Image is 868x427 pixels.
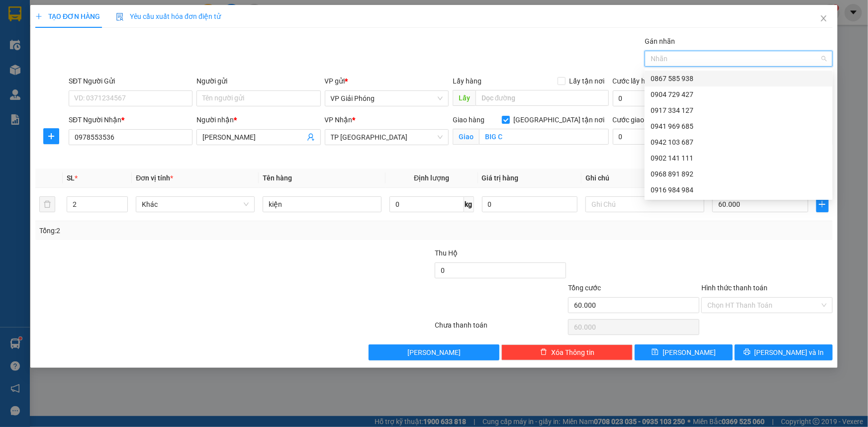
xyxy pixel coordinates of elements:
[35,12,100,20] span: TẠO ĐƠN HÀNG
[651,137,827,148] div: 0942 103 687
[196,76,320,86] div: Người gửi
[307,133,315,141] span: user-add
[744,348,751,356] span: printer
[651,53,653,65] input: Gán nhãn
[39,225,335,236] div: Tổng: 2
[501,344,633,360] button: deleteXóa Thông tin
[651,105,827,116] div: 0917 334 127
[476,90,609,106] input: Dọc đường
[645,134,833,150] div: 0942 103 687
[585,196,704,212] input: Ghi Chú
[369,344,500,360] button: [PERSON_NAME]
[551,347,594,358] span: Xóa Thông tin
[44,132,59,140] span: plus
[735,344,833,360] button: printer[PERSON_NAME] và In
[663,347,716,358] span: [PERSON_NAME]
[263,196,382,212] input: VD: Bàn, Ghế
[645,37,675,45] label: Gán nhãn
[810,5,838,33] button: Close
[325,116,353,124] span: VP Nhận
[435,249,458,257] span: Thu Hộ
[645,118,833,134] div: 0941 969 685
[142,197,249,212] span: Khác
[136,174,173,182] span: Đơn vị tính
[816,196,829,212] button: plus
[464,196,474,212] span: kg
[635,344,733,360] button: save[PERSON_NAME]
[39,196,55,212] button: delete
[43,128,59,144] button: plus
[820,14,828,22] span: close
[652,348,659,356] span: save
[651,121,827,132] div: 0941 969 685
[651,89,827,100] div: 0904 729 427
[482,196,578,212] input: 0
[414,174,449,182] span: Định lượng
[645,102,833,118] div: 0917 334 127
[453,129,479,145] span: Giao
[67,174,75,182] span: SL
[645,166,833,182] div: 0968 891 892
[755,347,824,358] span: [PERSON_NAME] và In
[116,12,221,20] span: Yêu cầu xuất hóa đơn điện tử
[645,150,833,166] div: 0902 141 111
[613,129,685,145] input: Cước giao hàng
[453,77,482,85] span: Lấy hàng
[645,182,833,198] div: 0916 984 984
[196,114,320,125] div: Người nhận
[263,174,292,182] span: Tên hàng
[540,348,547,356] span: delete
[453,90,476,106] span: Lấy
[651,153,827,164] div: 0902 141 111
[434,320,568,337] div: Chưa thanh toán
[645,71,833,86] div: 0867 585 938
[817,200,828,208] span: plus
[651,184,827,195] div: 0916 984 984
[479,129,609,145] input: Giao tận nơi
[581,169,708,188] th: Ghi chú
[701,284,768,292] label: Hình thức thanh toán
[325,76,449,86] div: VP gửi
[69,114,193,125] div: SĐT Người Nhận
[331,130,443,145] span: TP Thanh Hóa
[566,76,609,86] span: Lấy tận nơi
[510,114,609,125] span: [GEOGRAPHIC_DATA] tận nơi
[645,86,833,102] div: 0904 729 427
[331,91,443,106] span: VP Giải Phóng
[482,174,519,182] span: Giá trị hàng
[651,73,827,84] div: 0867 585 938
[613,90,705,106] input: Cước lấy hàng
[69,76,193,86] div: SĐT Người Gửi
[453,116,484,124] span: Giao hàng
[568,284,601,292] span: Tổng cước
[407,347,461,358] span: [PERSON_NAME]
[116,13,124,21] img: icon
[613,77,658,85] label: Cước lấy hàng
[35,13,42,20] span: plus
[651,169,827,179] div: 0968 891 892
[613,116,662,124] label: Cước giao hàng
